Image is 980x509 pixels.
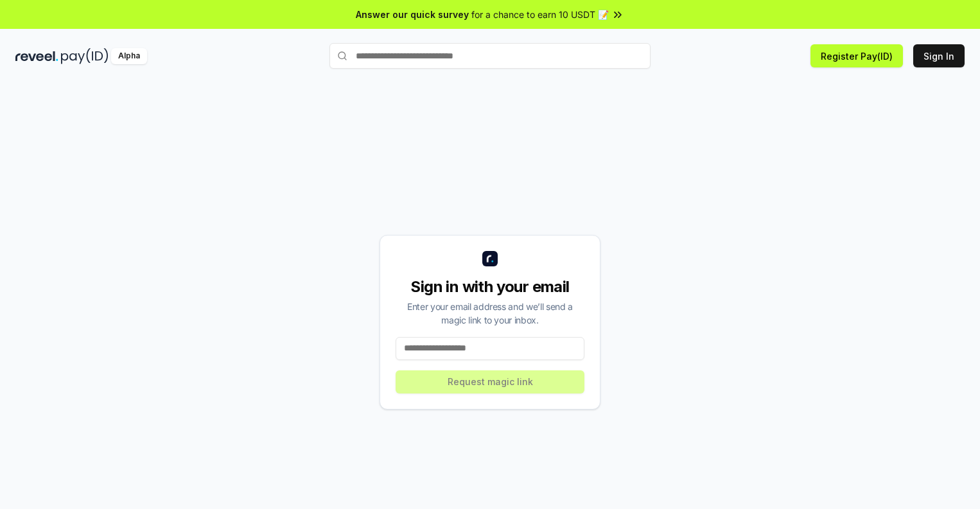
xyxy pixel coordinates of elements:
button: Sign In [913,44,965,67]
img: logo_small [482,251,498,266]
span: Answer our quick survey [356,8,469,21]
img: pay_id [61,48,109,64]
button: Register Pay(ID) [810,44,903,67]
div: Sign in with your email [396,277,584,297]
span: for a chance to earn 10 USDT 📝 [471,8,609,21]
img: reveel_dark [15,48,58,64]
div: Enter your email address and we’ll send a magic link to your inbox. [396,300,584,327]
div: Alpha [111,48,147,64]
